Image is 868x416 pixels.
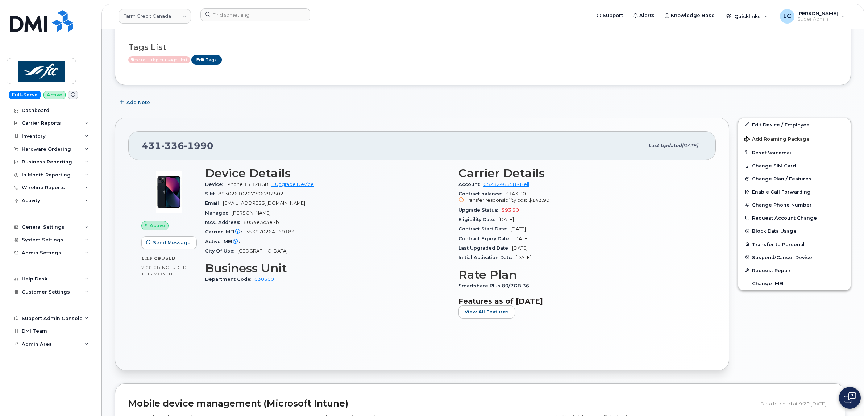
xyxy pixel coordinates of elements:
[223,200,305,206] span: [EMAIL_ADDRESS][DOMAIN_NAME]
[738,277,851,290] button: Change IMEI
[141,265,187,276] span: included this month
[200,8,310,21] input: Find something...
[738,211,851,224] button: Request Account Change
[246,229,295,234] span: 353970264169183
[205,248,237,254] span: City Of Use
[254,276,274,282] a: 030300
[141,236,197,249] button: Send Message
[738,172,851,185] button: Change Plan / Features
[205,210,232,216] span: Manager
[458,236,513,241] span: Contract Expiry Date
[458,207,502,213] span: Upgrade Status
[244,220,282,225] span: 8054e3c3e7b1
[466,197,527,203] span: Transfer responsibility cost
[232,210,271,216] span: [PERSON_NAME]
[648,143,682,148] span: Last updated
[205,182,226,187] span: Device
[458,283,533,288] span: Smartshare Plus 80/7GB 36
[205,220,244,225] span: MAC Address
[271,182,314,187] a: + Upgrade Device
[119,9,191,24] a: Farm Credit Canada
[752,176,811,182] span: Change Plan / Features
[797,11,838,16] span: [PERSON_NAME]
[205,229,246,234] span: Carrier IMEI
[502,207,519,213] span: $93.90
[150,222,165,229] span: Active
[126,99,150,106] span: Add Note
[498,217,514,222] span: [DATE]
[161,255,176,261] span: used
[161,140,184,151] span: 336
[591,8,628,23] a: Support
[237,248,288,254] span: [GEOGRAPHIC_DATA]
[226,182,269,187] span: iPhone 13 128GB
[205,200,223,206] span: Email
[458,182,483,187] span: Account
[205,276,254,282] span: Department Code
[783,12,791,21] span: LC
[639,12,655,19] span: Alerts
[738,198,851,211] button: Change Phone Number
[516,255,531,260] span: [DATE]
[244,239,248,244] span: —
[458,191,703,204] span: $143.90
[115,96,156,109] button: Add Note
[529,197,549,203] span: $143.90
[483,182,529,187] a: 0528246658 - Bell
[744,136,810,143] span: Add Roaming Package
[738,146,851,159] button: Reset Voicemail
[752,189,811,195] span: Enable Call Forwarding
[458,226,510,232] span: Contract Start Date
[191,55,222,64] a: Edit Tags
[671,12,715,19] span: Knowledge Base
[738,185,851,198] button: Enable Call Forwarding
[458,255,516,260] span: Initial Activation Date
[128,56,190,63] span: Active
[775,9,851,24] div: Logan Cole
[682,143,698,148] span: [DATE]
[184,140,213,151] span: 1990
[142,140,213,151] span: 431
[738,159,851,172] button: Change SIM Card
[738,131,851,146] button: Add Roaming Package
[205,262,450,275] h3: Business Unit
[628,8,660,23] a: Alerts
[738,118,851,131] a: Edit Device / Employee
[128,399,755,409] h2: Mobile device management (Microsoft Intune)
[458,297,703,305] h3: Features as of [DATE]
[458,268,703,281] h3: Rate Plan
[205,167,450,180] h3: Device Details
[458,167,703,180] h3: Carrier Details
[734,13,761,19] span: Quicklinks
[720,9,773,24] div: Quicklinks
[141,265,161,270] span: 7.00 GB
[760,397,832,411] div: Data fetched at 9:20 [DATE]
[128,43,838,52] h3: Tags List
[738,238,851,251] button: Transfer to Personal
[153,239,191,246] span: Send Message
[458,245,512,251] span: Last Upgraded Date
[458,217,498,222] span: Eligibility Date
[738,264,851,277] button: Request Repair
[603,12,623,19] span: Support
[458,191,505,196] span: Contract balance
[147,170,191,214] img: image20231002-4137094-11ngalm.jpeg
[797,16,838,22] span: Super Admin
[738,251,851,264] button: Suspend/Cancel Device
[752,254,812,260] span: Suspend/Cancel Device
[512,245,528,251] span: [DATE]
[205,239,244,244] span: Active IMEI
[510,226,526,232] span: [DATE]
[218,191,283,196] span: 89302610207706292502
[844,392,856,404] img: Open chat
[141,256,161,261] span: 1.15 GB
[660,8,720,23] a: Knowledge Base
[205,191,218,196] span: SIM
[465,308,509,315] span: View All Features
[738,224,851,237] button: Block Data Usage
[458,305,515,319] button: View All Features
[513,236,529,241] span: [DATE]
